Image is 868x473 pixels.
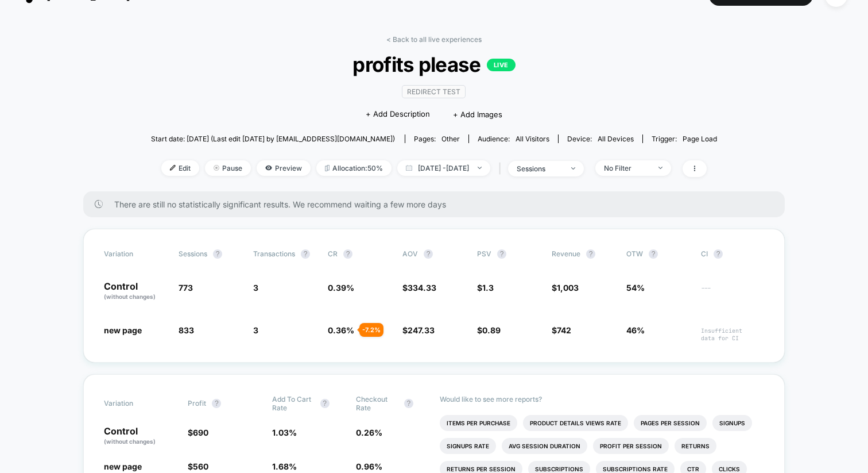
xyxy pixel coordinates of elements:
span: PSV [477,249,491,258]
span: $ [477,283,494,293]
span: 0.36 % [328,325,354,335]
span: Add To Cart Rate [272,395,315,412]
span: Revenue [552,249,580,258]
span: other [441,134,460,143]
span: [DATE] - [DATE] [397,160,490,176]
span: Allocation: 50% [316,160,392,176]
button: ? [212,399,221,408]
span: Checkout Rate [356,395,398,412]
span: All Visitors [516,134,549,143]
span: --- [701,284,764,301]
span: Variation [104,249,167,259]
span: Device: [558,134,642,143]
li: Product Details Views Rate [523,415,628,431]
li: Signups Rate [440,438,496,454]
span: $ [552,325,571,335]
div: Pages: [414,134,460,143]
span: CR [328,249,338,258]
span: profits please [179,52,689,76]
span: 3 [253,283,258,293]
span: 0.89 [482,325,501,335]
span: 54% [626,283,645,293]
span: 0.26 % [356,428,382,437]
img: end [658,167,662,169]
span: Transactions [253,249,295,258]
p: Control [104,282,167,301]
p: Control [104,426,176,446]
span: 247.33 [408,325,435,335]
button: ? [497,249,506,259]
span: Redirect Test [402,85,466,98]
span: Edit [161,160,199,176]
p: LIVE [487,59,516,71]
span: 3 [253,325,258,335]
span: Page Load [683,134,717,143]
span: Start date: [DATE] (Last edit [DATE] by [EMAIL_ADDRESS][DOMAIN_NAME]) [151,134,395,143]
span: Pause [205,160,251,176]
span: $ [402,325,435,335]
img: calendar [406,165,412,171]
button: ? [714,249,723,259]
span: (without changes) [104,438,156,445]
li: Items Per Purchase [440,415,517,431]
span: Preview [257,160,311,176]
span: (without changes) [104,293,156,300]
li: Pages Per Session [634,415,707,431]
img: end [478,167,482,169]
span: 46% [626,325,645,335]
img: end [214,165,219,171]
span: new page [104,325,142,335]
span: Insufficient data for CI [701,327,764,342]
li: Avg Session Duration [502,438,587,454]
div: sessions [517,164,563,173]
span: 1.3 [482,283,494,293]
span: Variation [104,395,167,412]
span: 1,003 [557,283,579,293]
span: $ [188,462,208,471]
button: ? [424,249,433,259]
li: Profit Per Session [593,438,669,454]
span: + Add Images [453,110,502,119]
span: 560 [193,462,208,471]
button: ? [404,399,413,408]
span: Sessions [179,249,207,258]
span: 1.68 % [272,462,297,471]
span: new page [104,462,142,471]
li: Returns [675,438,716,454]
div: Trigger: [652,134,717,143]
span: $ [402,283,436,293]
img: end [571,167,575,170]
button: ? [301,249,310,259]
img: edit [170,165,176,171]
img: rebalance [325,165,330,171]
span: OTW [626,249,689,259]
span: There are still no statistically significant results. We recommend waiting a few more days [114,199,762,209]
button: ? [649,249,658,259]
span: | [496,160,508,177]
span: $ [188,428,208,437]
span: 742 [557,325,571,335]
div: No Filter [604,164,650,172]
li: Signups [712,415,752,431]
span: + Add Description [366,109,430,120]
button: ? [320,399,330,408]
span: 0.39 % [328,283,354,293]
span: AOV [402,249,418,258]
span: all devices [598,134,634,143]
span: 773 [179,283,193,293]
span: $ [552,283,579,293]
div: - 7.2 % [359,323,383,337]
button: ? [586,249,595,259]
span: 690 [193,428,208,437]
span: 1.03 % [272,428,297,437]
span: 0.96 % [356,462,382,471]
button: ? [213,249,222,259]
span: CI [701,249,764,259]
span: 833 [179,325,194,335]
div: Audience: [478,134,549,143]
a: < Back to all live experiences [386,35,482,44]
p: Would like to see more reports? [440,395,764,403]
span: $ [477,325,501,335]
span: Profit [188,399,206,407]
button: ? [343,249,352,259]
